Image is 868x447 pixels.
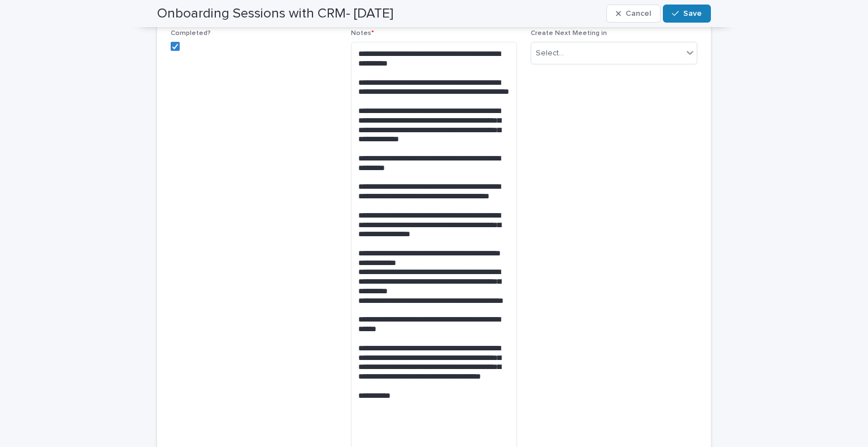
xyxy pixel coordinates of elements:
span: Notes [351,30,374,37]
h2: Onboarding Sessions with CRM- [DATE] [157,6,393,22]
div: Select... [536,47,564,59]
span: Cancel [626,10,651,18]
span: Save [683,10,702,18]
span: Completed? [171,30,211,37]
button: Save [663,5,711,23]
button: Cancel [606,5,661,23]
span: Create Next Meeting in [531,30,607,37]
